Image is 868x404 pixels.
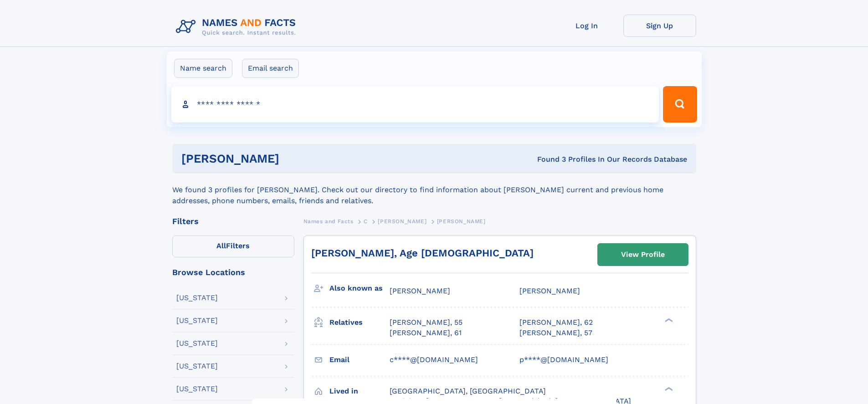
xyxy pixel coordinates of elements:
[378,218,426,225] span: [PERSON_NAME]
[176,363,218,370] div: [US_STATE]
[621,244,665,265] div: View Profile
[311,247,534,259] a: [PERSON_NAME], Age [DEMOGRAPHIC_DATA]
[408,154,687,164] div: Found 3 Profiles In Our Records Database
[172,235,294,257] label: Filters
[181,153,408,164] h1: [PERSON_NAME]
[171,86,659,123] input: search input
[172,174,696,206] div: We found 3 profiles for [PERSON_NAME]. Check out our directory to find information about [PERSON_...
[390,286,450,295] span: [PERSON_NAME]
[172,15,303,39] img: Logo Names and Facts
[329,315,390,330] h3: Relatives
[216,241,226,250] span: All
[519,317,593,327] a: [PERSON_NAME], 62
[364,218,368,225] span: C
[598,244,688,266] a: View Profile
[437,218,486,225] span: [PERSON_NAME]
[663,317,673,323] div: ❯
[390,387,546,395] span: [GEOGRAPHIC_DATA], [GEOGRAPHIC_DATA]
[329,281,390,296] h3: Also known as
[329,352,390,368] h3: Email
[176,294,218,302] div: [US_STATE]
[329,384,390,399] h3: Lived in
[519,328,592,338] a: [PERSON_NAME], 57
[172,217,294,225] div: Filters
[623,15,696,37] a: Sign Up
[364,215,368,227] a: C
[172,268,294,276] div: Browse Locations
[663,386,673,392] div: ❯
[663,86,697,123] button: Search Button
[390,328,462,338] a: [PERSON_NAME], 61
[390,317,462,327] a: [PERSON_NAME], 55
[242,59,299,78] label: Email search
[378,215,426,227] a: [PERSON_NAME]
[176,385,218,393] div: [US_STATE]
[174,59,232,78] label: Name search
[303,215,354,227] a: Names and Facts
[176,340,218,347] div: [US_STATE]
[550,15,623,37] a: Log In
[519,286,580,295] span: [PERSON_NAME]
[176,317,218,324] div: [US_STATE]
